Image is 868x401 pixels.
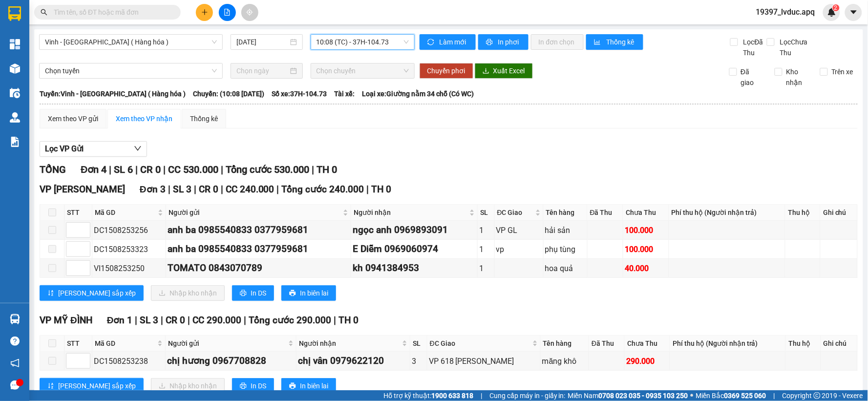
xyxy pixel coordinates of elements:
[486,39,494,46] span: printer
[481,390,482,401] span: |
[541,336,589,352] th: Tên hàng
[226,164,309,175] span: Tổng cước 530.000
[45,143,84,155] span: Lọc VP Gửi
[542,355,587,367] div: măng khô
[478,205,495,221] th: SL
[224,9,231,16] span: file-add
[588,205,623,221] th: Đã Thu
[362,88,474,99] span: Loại xe: Giường nằm 34 chỗ (Có WC)
[81,164,106,175] span: Đơn 4
[568,390,688,401] span: Miền Nam
[58,288,136,298] span: [PERSON_NAME] sắp xếp
[420,34,476,50] button: syncLàm mới
[92,221,166,240] td: DC1508253256
[168,223,349,237] div: anh ba 0985540833 0377959681
[95,338,155,349] span: Mã GD
[312,164,314,175] span: |
[834,4,838,11] span: 2
[10,337,20,346] span: question-circle
[40,164,66,175] span: TỔNG
[586,34,643,50] button: bar-chartThống kê
[226,184,275,195] span: CC 240.000
[833,4,840,11] sup: 2
[783,66,813,88] span: Kho nhận
[740,37,767,58] span: Lọc Đã Thu
[161,315,163,326] span: |
[814,392,821,399] span: copyright
[47,382,54,390] span: sort-ascending
[173,184,191,195] span: SL 3
[599,392,688,400] strong: 0708 023 035 - 0935 103 250
[281,378,336,394] button: printerIn biên lai
[94,355,164,367] div: DC1508253238
[94,262,164,274] div: VI1508253250
[151,285,225,301] button: downloadNhập kho nhận
[497,207,533,218] span: ĐC Giao
[109,164,111,175] span: |
[479,243,493,255] div: 1
[58,380,136,391] span: [PERSON_NAME] sắp xếp
[626,355,668,367] div: 290.000
[431,392,473,400] strong: 1900 633 818
[828,66,857,77] span: Trên xe
[353,242,476,256] div: E Diễm 0969060974
[194,184,196,195] span: |
[625,243,667,255] div: 100.000
[289,382,296,390] span: printer
[236,65,288,76] input: Chọn ngày
[188,315,190,326] span: |
[625,224,667,236] div: 100.000
[625,262,667,274] div: 40.000
[64,205,92,221] th: STT
[40,141,147,157] button: Lọc VP Gửi
[10,314,20,324] img: warehouse-icon
[594,39,602,46] span: bar-chart
[724,392,766,400] strong: 0369 525 060
[774,390,775,401] span: |
[246,9,253,16] span: aim
[168,242,349,256] div: anh ba 0985540833 0377959681
[478,34,529,50] button: printerIn phơi
[251,288,266,298] span: In DS
[249,315,331,326] span: Tổng cước 290.000
[240,382,247,390] span: printer
[353,261,476,275] div: kh 0941384953
[498,37,521,47] span: In phơi
[232,378,274,394] button: printerIn DS
[196,4,213,21] button: plus
[317,35,409,49] span: 10:08 (TC) - 37H-104.73
[298,354,408,368] div: chị vân 0979622120
[429,355,539,367] div: VP 618 [PERSON_NAME]
[785,205,821,221] th: Thu hộ
[40,184,125,195] span: VP [PERSON_NAME]
[10,137,20,147] img: solution-icon
[10,88,20,98] img: warehouse-icon
[92,259,166,278] td: VI1508253250
[544,205,588,221] th: Tên hàng
[190,113,218,124] div: Thống kê
[489,390,566,401] span: Cung cấp máy in - giấy in:
[483,67,489,75] span: download
[821,205,858,221] th: Ghi chú
[166,315,185,326] span: CR 0
[8,6,21,21] img: logo-vxr
[289,290,296,297] span: printer
[140,164,161,175] span: CR 0
[92,352,166,371] td: DC1508253238
[475,63,533,79] button: downloadXuất Excel
[45,63,217,78] span: Chọn tuyến
[140,184,166,195] span: Đơn 3
[92,240,166,259] td: DC1508253323
[277,184,279,195] span: |
[589,336,625,352] th: Đã Thu
[496,243,542,255] div: vp
[317,164,337,175] span: TH 0
[383,390,473,401] span: Hỗ trợ kỹ thuật:
[40,90,186,98] b: Tuyến: Vinh - [GEOGRAPHIC_DATA] ( Hàng hóa )
[114,164,133,175] span: SL 6
[339,315,359,326] span: TH 0
[737,66,767,88] span: Đã giao
[192,315,241,326] span: CC 290.000
[372,184,392,195] span: TH 0
[334,88,355,99] span: Tài xế:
